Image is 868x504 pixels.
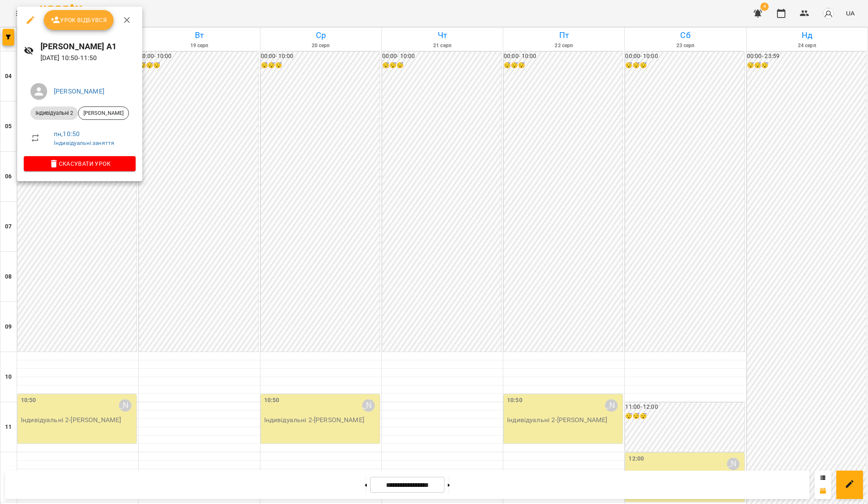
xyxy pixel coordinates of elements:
span: Індивідуальні 2 [30,109,78,117]
div: [PERSON_NAME] [78,106,129,120]
a: Індивідуальні заняття [54,139,114,146]
a: пн , 10:50 [54,130,80,138]
button: Урок відбувся [44,10,114,30]
span: Скасувати Урок [30,159,129,169]
button: Скасувати Урок [24,156,136,171]
span: [PERSON_NAME] [78,109,129,117]
span: Урок відбувся [50,15,107,25]
a: [PERSON_NAME] [54,87,104,95]
h6: [PERSON_NAME] А1 [40,40,136,53]
p: [DATE] 10:50 - 11:50 [40,53,136,63]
